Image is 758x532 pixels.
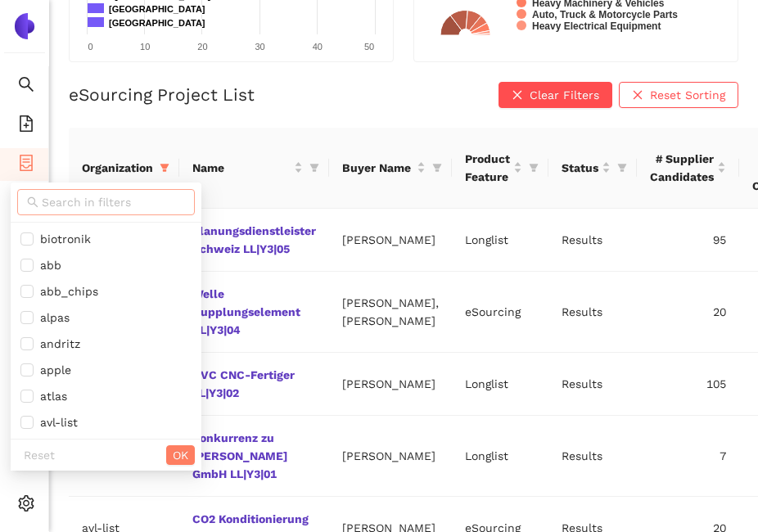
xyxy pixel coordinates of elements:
button: closeClear Filters [499,82,612,108]
span: # Supplier Candidates [650,150,714,186]
span: abb [34,259,61,272]
span: Product Feature [465,150,510,186]
td: Results [548,272,637,353]
text: 20 [197,42,207,52]
input: Search in filters [42,193,185,211]
td: Longlist [452,209,548,272]
span: filter [526,147,542,189]
td: Results [548,353,637,416]
span: filter [614,156,630,180]
text: 50 [364,42,374,52]
span: filter [156,156,173,180]
span: biotronik [34,232,91,246]
span: Name [192,159,291,177]
td: [PERSON_NAME] [329,353,452,416]
td: Longlist [452,353,548,416]
th: this column's title is Name,this column is sortable [179,128,329,209]
th: this column's title is # Supplier Candidates,this column is sortable [637,128,739,209]
img: Logo [11,13,38,39]
td: [PERSON_NAME] [329,416,452,497]
span: Clear Filters [530,86,599,104]
span: filter [617,163,627,173]
td: eSourcing [452,272,548,353]
span: andritz [34,337,80,350]
th: this column's title is Buyer Name,this column is sortable [329,128,452,209]
th: this column's title is Product Feature,this column is sortable [452,128,548,209]
td: Results [548,416,637,497]
text: Auto, Truck & Motorcycle Parts [532,9,678,20]
td: 7 [637,416,739,497]
text: 0 [88,42,92,52]
span: close [512,89,523,102]
span: filter [306,156,323,180]
span: filter [429,156,445,180]
span: search [18,70,34,103]
span: Reset Sorting [650,86,725,104]
span: search [27,196,38,208]
span: filter [309,163,319,173]
span: Status [562,159,598,177]
td: Longlist [452,416,548,497]
span: abb_chips [34,285,98,298]
span: atlas [34,390,67,403]
text: [GEOGRAPHIC_DATA] [109,18,205,28]
button: closeReset Sorting [619,82,738,108]
button: Reset [17,445,61,465]
h2: eSourcing Project List [69,83,255,106]
span: Buyer Name [342,159,413,177]
span: close [632,89,643,102]
td: 95 [637,209,739,272]
button: OK [166,445,195,465]
span: filter [160,163,169,173]
text: 10 [140,42,150,52]
span: OK [173,446,188,464]
text: Heavy Electrical Equipment [532,20,661,32]
span: container [18,149,34,182]
td: [PERSON_NAME], [PERSON_NAME] [329,272,452,353]
text: 40 [313,42,323,52]
td: 20 [637,272,739,353]
th: this column's title is Status,this column is sortable [548,128,637,209]
td: 105 [637,353,739,416]
span: setting [18,489,34,522]
span: apple [34,363,71,376]
span: avl-list [34,416,78,429]
span: file-add [18,110,34,142]
text: [GEOGRAPHIC_DATA] [109,4,205,14]
td: Results [548,209,637,272]
span: filter [432,163,442,173]
text: 30 [255,42,264,52]
span: Organization [82,159,153,177]
span: filter [529,163,539,173]
span: alpas [34,311,70,324]
td: [PERSON_NAME] [329,209,452,272]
